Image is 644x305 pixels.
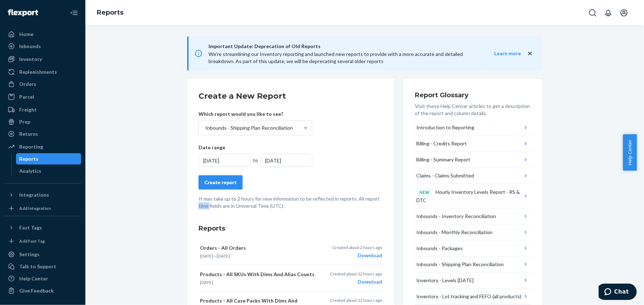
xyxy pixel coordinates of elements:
[416,156,470,163] div: Billing - Summary Report
[19,275,48,282] div: Help Center
[4,189,81,201] button: Integrations
[415,120,531,136] button: Introduction to Reporting
[416,188,523,204] div: Hourly Inventory Levels Report - RS & DTC
[208,51,463,64] span: We're streamlining our Inventory reporting and launched new reports to provide with a more accura...
[19,205,51,211] div: Add Integration
[19,263,56,270] div: Talk to Support
[199,144,312,151] p: Date range
[4,222,81,233] button: Fast Tags
[415,103,531,117] p: Visit these Help Center articles to get a description of the report and column details.
[4,66,81,78] a: Replenishments
[250,157,261,164] div: to
[199,265,384,291] button: Products - All SKUs With Dims And Alias Counts[DATE]Created about 12 hours agoDownload
[415,168,531,184] button: Claims - Claims Submitted
[416,229,492,236] div: Inbounds - Monthly Reconciliation
[199,110,312,118] p: Which report would you like to see?
[332,252,382,259] div: Download
[415,184,531,208] button: NEWHourly Inventory Levels Report - RS & DTC
[416,124,474,131] div: Introduction to Reporting
[4,128,81,140] a: Returns
[330,271,382,277] p: Created about 12 hours ago
[199,154,250,167] div: [DATE]
[416,261,504,268] div: Inbounds - Shipping Plan Reconciliation
[19,143,43,150] div: Reporting
[19,106,37,113] div: Freight
[19,81,36,88] div: Orders
[199,239,384,265] button: Orders - All Orders[DATE]—[DATE]Created about 2 hours agoDownload
[199,175,243,190] button: Create report
[416,245,463,252] div: Inbounds - Packages
[415,273,531,289] button: Inventory - Levels [DATE]
[200,253,213,259] time: [DATE]
[200,244,320,252] p: Orders - All Orders
[4,285,81,296] button: Give Feedback
[4,236,81,246] a: Add Fast Tag
[19,130,38,138] div: Returns
[19,118,30,125] div: Prep
[480,50,521,57] button: Learn more
[19,287,54,294] div: Give Feedback
[415,208,531,224] button: Inbounds - Inventory Reconciliation
[16,165,81,177] a: Analytics
[200,253,320,259] p: —
[4,29,81,40] a: Home
[16,153,81,165] a: Reports
[4,249,81,260] a: Settings
[19,43,41,50] div: Inbounds
[199,195,384,210] p: It may take up to 2 hours for new information to be reflected in reports. All report time fields ...
[4,141,81,152] a: Reporting
[4,203,81,213] a: Add Integration
[601,6,616,20] button: Open notifications
[416,213,496,220] div: Inbounds - Inventory Reconciliation
[4,261,81,272] button: Talk to Support
[200,271,320,278] p: Products - All SKUs With Dims And Alias Counts
[260,154,312,167] div: [DATE]
[20,167,42,175] div: Analytics
[415,241,531,257] button: Inbounds - Packages
[19,191,49,198] div: Integrations
[419,190,429,195] p: NEW
[200,280,213,285] time: [DATE]
[617,6,631,20] button: Open account menu
[4,53,81,65] a: Inventory
[67,6,81,20] button: Close Navigation
[4,273,81,284] a: Help Center
[217,253,230,259] time: [DATE]
[4,78,81,90] a: Orders
[4,104,81,115] a: Freight
[199,91,384,102] h2: Create a New Report
[416,172,474,179] div: Claims - Claims Submitted
[4,116,81,128] a: Prep
[19,238,45,244] div: Add Fast Tag
[330,278,382,285] div: Download
[599,284,637,301] iframe: Abre un widget desde donde se puede chatear con uno de los agentes
[415,224,531,241] button: Inbounds - Monthly Reconciliation
[208,42,480,51] span: Important Update: Deprecation of Old Reports
[623,134,637,171] button: Help Center
[19,224,42,231] div: Fast Tags
[586,6,600,20] button: Open Search Box
[20,155,39,162] div: Reports
[19,31,33,38] div: Home
[205,124,293,131] div: Inbounds - Shipping Plan Reconciliation
[19,93,34,100] div: Parcel
[330,297,382,303] p: Created about 12 hours ago
[4,91,81,103] a: Parcel
[19,251,39,258] div: Settings
[527,50,534,57] button: close
[416,140,467,147] div: Billing - Credits Report
[4,41,81,52] a: Inbounds
[416,277,474,284] div: Inventory - Levels [DATE]
[332,244,382,250] p: Created about 2 hours ago
[205,179,237,186] div: Create report
[415,152,531,168] button: Billing - Summary Report
[19,68,57,76] div: Replenishments
[415,91,531,100] h3: Report Glossary
[415,257,531,273] button: Inbounds - Shipping Plan Reconciliation
[19,56,42,63] div: Inventory
[91,2,129,23] ol: breadcrumbs
[415,289,531,305] button: Inventory - Lot tracking and FEFO (all products)
[199,224,384,233] h3: Reports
